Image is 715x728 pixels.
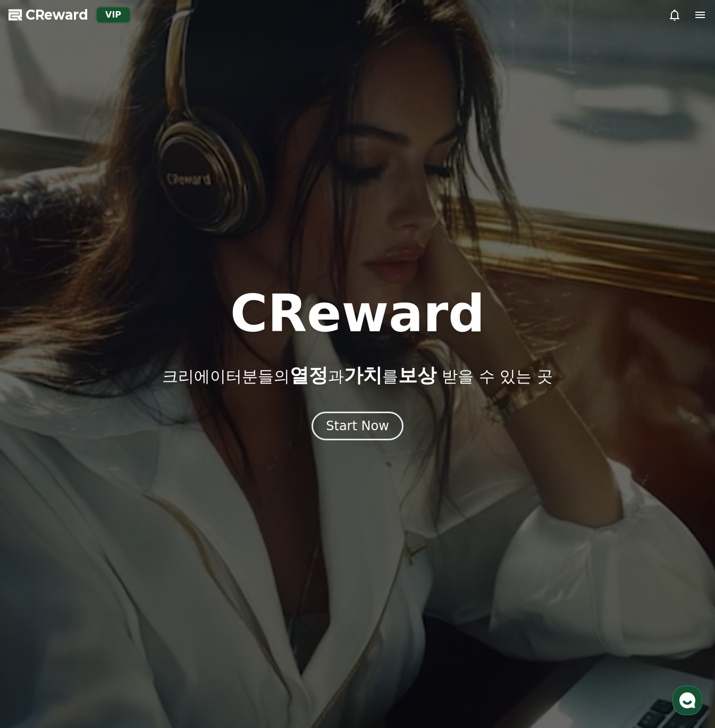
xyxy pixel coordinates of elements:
div: Start Now [326,417,389,434]
div: VIP [97,7,130,22]
a: Start Now [312,422,403,432]
p: 크리에이터분들의 과 를 받을 수 있는 곳 [162,365,552,386]
span: 보상 [398,364,436,386]
span: 열정 [290,364,328,386]
a: CReward [9,6,88,23]
span: 가치 [344,364,382,386]
button: Start Now [312,412,403,440]
span: CReward [26,6,88,23]
h1: CReward [230,288,485,339]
